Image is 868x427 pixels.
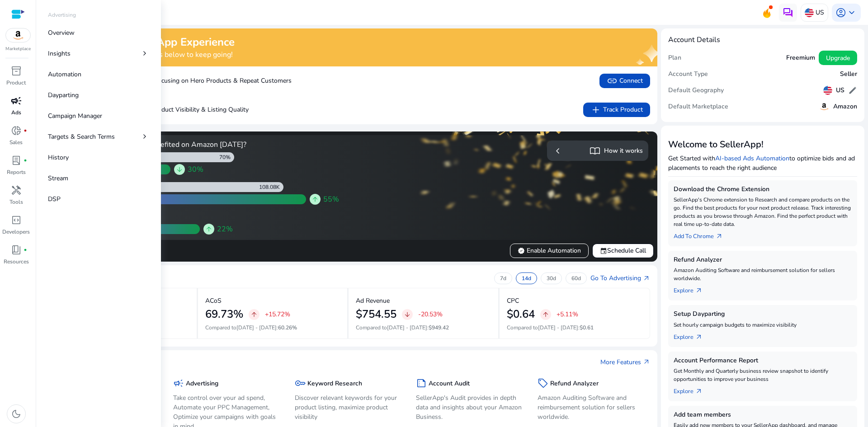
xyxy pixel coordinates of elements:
p: ACoS [205,296,222,305]
a: Explorearrow_outward [674,383,710,396]
span: arrow_outward [695,287,703,294]
p: Dayparting [48,90,79,100]
img: us.svg [823,86,832,95]
p: Marketplace [5,46,31,52]
a: AI-based Ads Automation [715,154,789,163]
p: Campaign Manager [48,111,102,121]
a: Explorearrow_outward [674,329,710,342]
p: CPC [507,296,519,305]
h5: Add team members [674,411,852,419]
span: arrow_upward [205,225,212,233]
p: Discover relevant keywords for your product listing, maximize product visibility [295,393,403,422]
button: eventSchedule Call [592,244,654,258]
h5: Download the Chrome Extension [674,186,852,193]
p: -20.53% [418,311,443,318]
span: chevron_right [140,132,149,141]
span: fiber_manual_record [24,248,27,252]
p: +5.11% [557,311,578,318]
h5: Plan [668,54,681,62]
button: linkConnect [599,74,650,88]
a: More Featuresarrow_outward [600,357,650,367]
h5: Refund Analyzer [550,380,599,388]
span: chevron_right [140,49,149,58]
span: keyboard_arrow_down [846,7,857,18]
span: 60.26% [278,324,297,331]
p: Product [6,79,26,87]
span: book_4 [11,244,22,255]
span: fiber_manual_record [24,129,27,132]
p: SellerApp's Audit provides in depth data and insights about your Amazon Business. [416,393,524,422]
p: Advertising [48,11,76,19]
a: Explorearrow_outward [674,282,710,295]
p: Tools [9,198,23,206]
button: Upgrade [819,51,857,65]
h4: Account Details [668,36,720,44]
span: code_blocks [11,215,22,225]
p: Overview [48,28,75,38]
a: Add To Chrome [674,228,730,241]
span: $0.61 [580,324,594,331]
span: 22% [217,224,233,235]
p: History [48,153,69,162]
p: Amazon Auditing Software and reimbursement solution for sellers worldwide. [674,266,852,282]
span: arrow_outward [695,388,703,395]
p: Sales [9,138,23,146]
span: 30% [188,164,203,175]
span: fiber_manual_record [24,159,27,162]
span: verified [518,247,525,254]
span: arrow_outward [716,233,723,240]
a: Go To Advertisingarrow_outward [590,273,650,283]
h5: US [836,87,844,94]
span: event [600,247,607,254]
p: 14d [522,275,531,282]
span: campaign [11,95,22,106]
p: Ads [11,108,21,117]
span: arrow_outward [643,358,650,366]
p: Compared to : [356,324,491,332]
span: key [295,378,306,389]
span: [DATE] - [DATE] [538,324,578,331]
p: Get Monthly and Quarterly business review snapshot to identify opportunities to improve your busi... [674,367,852,383]
h5: Setup Dayparting [674,310,852,318]
span: arrow_upward [311,196,319,203]
span: import_contacts [590,145,600,156]
span: Enable Automation [518,246,581,255]
span: arrow_upward [250,311,258,318]
h2: 69.73% [205,308,243,321]
span: campaign [173,378,184,389]
span: handyman [11,185,22,196]
span: chevron_left [552,145,563,156]
p: Compared to : [205,324,340,332]
p: Compared to : [507,324,643,332]
img: amazon.svg [819,101,830,112]
p: 30d [547,275,556,282]
span: Schedule Call [600,246,646,255]
p: Ad Revenue [356,296,390,305]
h5: Refund Analyzer [674,256,852,264]
span: Track Product [590,104,643,115]
h2: $754.55 [356,308,396,321]
span: [DATE] - [DATE] [236,324,277,331]
h4: How Smart Automation users benefited on Amazon [DATE]? [49,141,345,149]
span: 55% [323,194,339,205]
h2: $0.64 [507,308,535,321]
span: summarize [416,378,427,389]
p: +15.72% [265,311,290,318]
span: add [590,104,601,115]
span: edit [848,86,857,95]
h5: Freemium [786,54,815,62]
span: arrow_outward [695,333,703,341]
p: Boost Sales by Focusing on Hero Products & Repeat Customers [63,76,292,85]
span: dark_mode [11,408,22,419]
p: Reports [7,168,26,176]
span: arrow_upward [542,311,549,318]
h5: Account Type [668,70,708,78]
p: Automation [48,70,81,79]
span: arrow_downward [404,311,411,318]
span: Upgrade [826,53,850,63]
p: Stream [48,174,68,183]
span: sell [538,378,548,389]
h5: How it works [604,147,643,155]
span: link [607,75,618,86]
p: Resources [4,258,29,266]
